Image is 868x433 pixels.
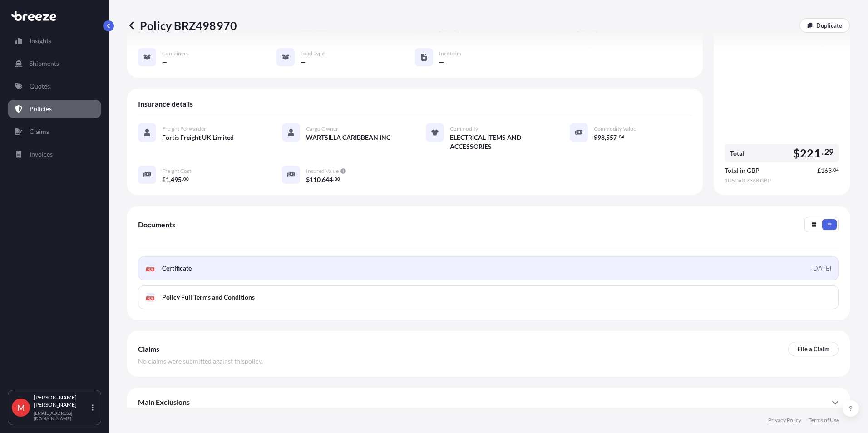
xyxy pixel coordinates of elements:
span: 644 [322,177,333,183]
p: Invoices [30,150,53,159]
a: Privacy Policy [768,417,801,424]
a: File a Claim [788,342,839,356]
a: Invoices [8,145,101,163]
span: 04 [833,168,839,172]
p: Policy BRZ498970 [127,18,237,33]
div: [DATE] [811,264,831,273]
a: PDFCertificate[DATE] [138,256,839,280]
span: Load Type [301,50,325,57]
span: 495 [171,177,182,183]
p: Insights [30,36,51,45]
span: — [301,58,306,67]
span: Cargo Owner [306,125,338,133]
span: . [182,177,183,181]
span: , [169,177,171,183]
p: Policies [30,104,52,113]
span: Certificate [162,264,192,273]
text: PDF [148,268,153,271]
span: 29 [824,149,833,155]
span: M [17,403,25,412]
span: 163 [821,167,832,174]
span: Insurance details [138,99,193,108]
span: $ [306,177,310,183]
a: PDFPolicy Full Terms and Conditions [138,285,839,309]
span: $ [793,148,800,159]
span: Policy Full Terms and Conditions [162,293,255,302]
span: $ [594,134,597,141]
span: Total [730,149,744,158]
span: 557 [606,134,617,141]
p: Shipments [30,59,59,68]
span: 221 [800,148,821,159]
span: No claims were submitted against this policy . [138,357,263,366]
p: Quotes [30,82,50,91]
span: £ [817,167,821,174]
span: Total in GBP [725,166,759,175]
span: Commodity [450,125,478,133]
span: ELECTRICAL ITEMS AND ACCESSORIES [450,133,548,151]
span: Freight Forwarder [162,125,206,133]
span: . [617,135,618,138]
span: — [439,58,444,67]
span: Claims [138,344,159,354]
span: — [162,58,168,67]
span: 110 [310,177,321,183]
p: [EMAIL_ADDRESS][DOMAIN_NAME] [34,410,90,421]
span: Insured Value [306,167,339,175]
p: Claims [30,127,49,136]
a: Shipments [8,54,101,73]
p: [PERSON_NAME] [PERSON_NAME] [34,394,90,408]
a: Claims [8,123,101,141]
span: Commodity Value [594,125,636,133]
span: Documents [138,220,175,229]
div: Main Exclusions [138,391,839,413]
p: Duplicate [816,21,842,30]
span: Main Exclusions [138,398,190,407]
span: Incoterm [439,50,461,57]
span: . [822,149,824,155]
p: File a Claim [798,344,829,354]
a: Quotes [8,77,101,95]
span: WARTSILLA CARIBBEAN INC [306,133,390,142]
span: 04 [619,135,624,138]
span: 00 [183,177,189,181]
span: 1 USD = 0.7368 GBP [725,177,839,184]
span: Containers [162,50,188,57]
span: . [333,177,334,181]
span: Freight Cost [162,167,191,175]
span: , [605,134,606,141]
span: 80 [335,177,340,181]
span: Fortis Freight UK Limited [162,133,234,142]
a: Policies [8,100,101,118]
span: £ [162,177,166,183]
a: Terms of Use [809,417,839,424]
a: Insights [8,32,101,50]
span: . [832,168,833,172]
a: Duplicate [799,18,850,33]
span: 98 [597,134,605,141]
span: 1 [166,177,169,183]
span: , [321,177,322,183]
text: PDF [148,297,153,300]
